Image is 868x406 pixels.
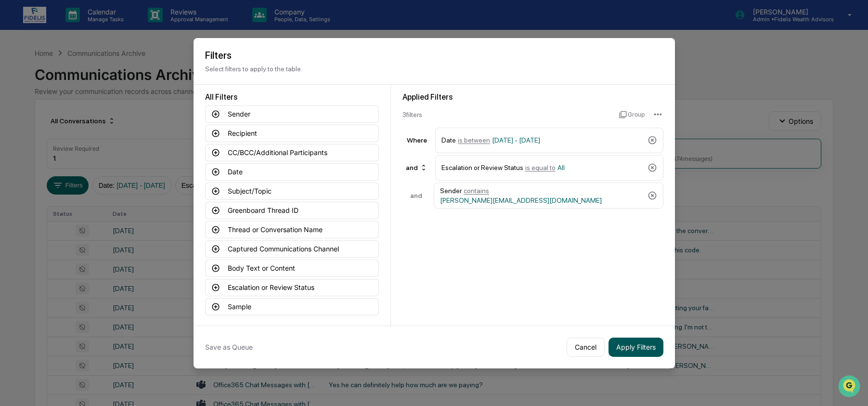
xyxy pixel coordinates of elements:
[205,338,253,357] button: Save as Queue
[66,118,123,135] a: 🗄️Attestations
[79,121,119,131] span: Attestations
[33,74,158,83] div: Start new chat
[492,136,540,144] span: [DATE] - [DATE]
[96,163,117,170] span: Pylon
[164,77,175,88] button: Start new chat
[525,164,556,171] span: is equal to
[205,221,379,238] button: Thread or Conversation Name
[837,374,863,400] iframe: Open customer support
[402,192,430,199] div: and
[205,279,379,296] button: Escalation or Review Status
[68,163,117,170] a: Powered byPylon
[557,164,565,171] span: All
[70,122,78,130] div: 🗄️
[10,20,175,36] p: How can we help?
[6,118,66,135] a: 🖐️Preclearance
[205,163,379,181] button: Date
[205,144,379,161] button: CC/BCC/Additional Participants
[205,183,379,200] button: Subject/Topic
[6,136,65,153] a: 🔎Data Lookup
[609,338,663,357] button: Apply Filters
[10,74,27,91] img: 1746055101610-c473b297-6a78-478c-a979-82029cc54cd1
[205,240,379,258] button: Captured Communications Channel
[619,107,645,122] button: Group
[205,125,379,142] button: Recipient
[440,187,643,204] div: Sender
[464,187,489,195] span: contains
[402,160,431,175] div: and
[402,136,431,144] div: Where
[441,159,644,176] div: Escalation or Review Status
[205,260,379,277] button: Body Text or Content
[205,298,379,315] button: Sample
[402,92,663,102] div: Applied Filters
[205,92,379,102] div: All Filters
[441,132,644,149] div: Date
[458,136,490,144] span: is between
[10,141,17,148] div: 🔎
[33,83,122,91] div: We're available if you need us!
[440,196,602,204] span: [PERSON_NAME][EMAIL_ADDRESS][DOMAIN_NAME]
[205,105,379,123] button: Sender
[205,65,663,73] p: Select filters to apply to the table.
[19,121,62,131] span: Preclearance
[567,338,605,357] button: Cancel
[19,140,61,149] span: Data Lookup
[402,111,612,118] div: 3 filter s
[205,50,663,61] h2: Filters
[205,202,379,219] button: Greenboard Thread ID
[10,122,17,130] div: 🖐️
